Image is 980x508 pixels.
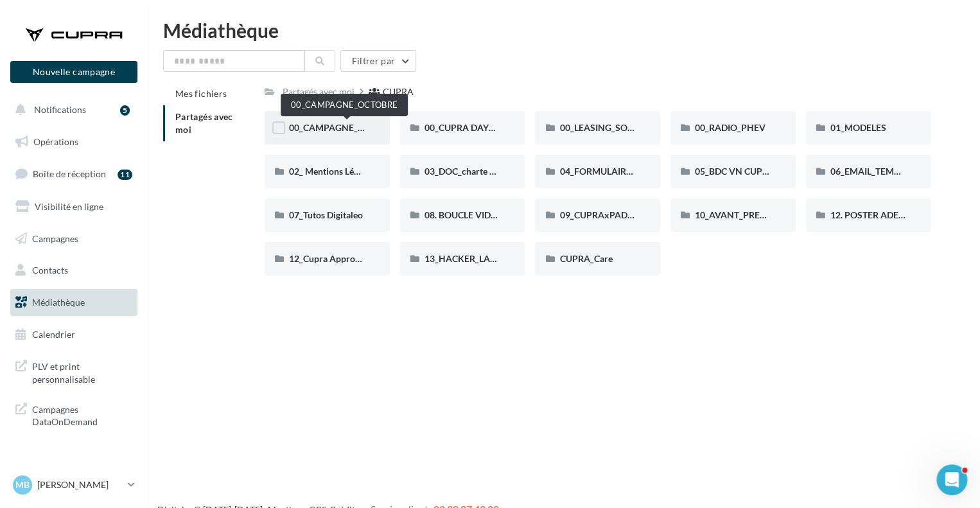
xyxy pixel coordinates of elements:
[8,193,140,220] a: Visibilité en ligne
[559,209,636,220] span: 09_CUPRAxPADEL
[340,50,416,72] button: Filtrer par
[289,166,374,177] span: 02_ Mentions Légales
[424,166,593,177] span: 03_DOC_charte graphique et GUIDELINES
[33,168,106,179] span: Boîte de réception
[175,88,227,99] span: Mes fichiers
[830,166,979,177] span: 06_EMAIL_TEMPLATE HTML CUPRA
[8,225,140,252] a: Campagnes
[37,478,123,491] p: [PERSON_NAME]
[383,85,414,98] div: CUPRA
[8,321,140,348] a: Calendrier
[32,329,75,340] span: Calendrier
[32,401,132,428] span: Campagnes DataOnDemand
[695,166,774,177] span: 05_BDC VN CUPRA
[120,105,130,116] div: 5
[32,358,132,385] span: PLV et print personnalisable
[175,111,233,135] span: Partagés avec moi
[118,170,132,180] div: 11
[424,122,518,133] span: 00_CUPRA DAYS (JPO)
[830,209,912,220] span: 12. POSTER ADEME
[8,257,140,284] a: Contacts
[830,122,886,133] span: 01_MODELES
[8,128,140,155] a: Opérations
[32,232,78,243] span: Campagnes
[8,289,140,316] a: Médiathèque
[32,297,85,308] span: Médiathèque
[34,104,86,115] span: Notifications
[15,478,30,491] span: MB
[289,122,399,133] span: 00_CAMPAGNE_OCTOBRE
[8,353,140,390] a: PLV et print personnalisable
[559,166,750,177] span: 04_FORMULAIRE DES DEMANDES CRÉATIVES
[936,464,967,495] iframe: Intercom live chat
[281,94,408,116] div: 00_CAMPAGNE_OCTOBRE
[559,122,703,133] span: 00_LEASING_SOCIAL_ÉLECTRIQUE
[10,61,137,83] button: Nouvelle campagne
[8,160,140,188] a: Boîte de réception11
[33,136,78,147] span: Opérations
[8,396,140,434] a: Campagnes DataOnDemand
[10,473,137,497] a: MB [PERSON_NAME]
[289,253,479,264] span: 12_Cupra Approved_OCCASIONS_GARANTIES
[163,21,965,40] div: Médiathèque
[289,209,363,220] span: 07_Tutos Digitaleo
[559,253,612,264] span: CUPRA_Care
[8,96,135,123] button: Notifications 5
[35,201,103,212] span: Visibilité en ligne
[695,209,905,220] span: 10_AVANT_PREMIÈRES_CUPRA (VENTES PRIVEES)
[424,209,594,220] span: 08. BOUCLE VIDEO ECRAN SHOWROOM
[283,85,354,98] div: Partagés avec moi
[32,265,68,276] span: Contacts
[695,122,766,133] span: 00_RADIO_PHEV
[424,253,512,264] span: 13_HACKER_LA_PQR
